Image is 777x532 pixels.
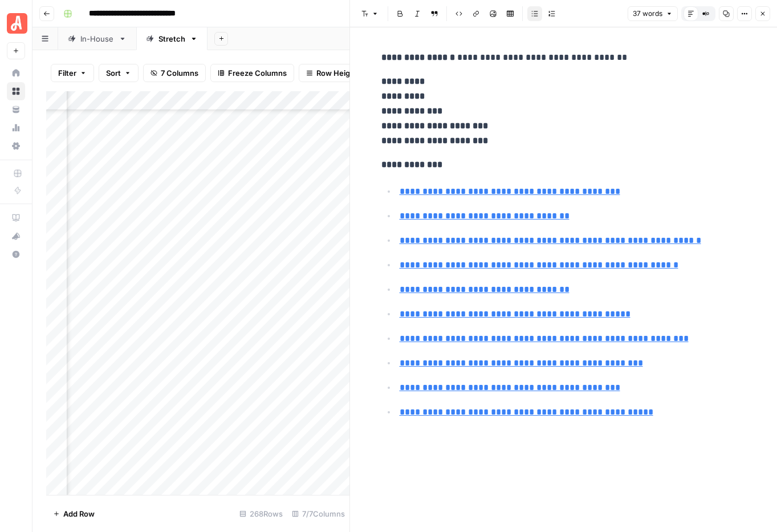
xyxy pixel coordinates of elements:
[235,505,287,523] div: 268 Rows
[7,209,25,227] a: AirOps Academy
[316,67,357,79] span: Row Height
[7,9,25,38] button: Workspace: Angi
[299,64,365,82] button: Row Height
[7,137,25,155] a: Settings
[7,245,25,263] button: Help + Support
[228,67,287,79] span: Freeze Columns
[58,67,76,79] span: Filter
[63,508,95,519] span: Add Row
[7,13,27,34] img: Angi Logo
[80,33,114,44] div: In-House
[136,27,208,50] a: Stretch
[51,64,94,82] button: Filter
[143,64,206,82] button: 7 Columns
[7,100,25,119] a: Your Data
[58,27,136,50] a: In-House
[46,505,101,523] button: Add Row
[106,67,121,79] span: Sort
[633,9,662,19] span: 37 words
[161,67,198,79] span: 7 Columns
[628,6,678,21] button: 37 words
[7,119,25,137] a: Usage
[7,228,25,245] div: What's new?
[7,227,25,245] button: What's new?
[210,64,294,82] button: Freeze Columns
[99,64,139,82] button: Sort
[7,64,25,82] a: Home
[287,505,349,523] div: 7/7 Columns
[158,33,185,44] div: Stretch
[7,82,25,100] a: Browse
